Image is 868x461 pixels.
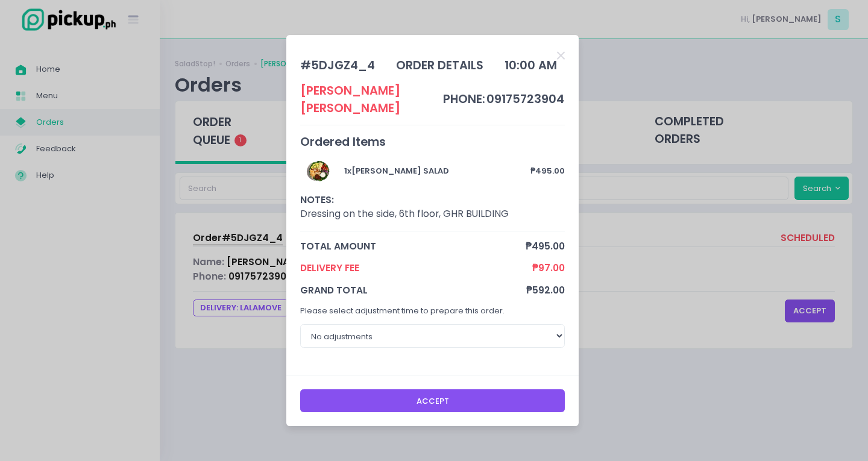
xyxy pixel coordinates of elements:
span: 09175723904 [486,91,564,107]
div: # 5DJGZ4_4 [300,57,375,74]
div: 10:00 AM [505,57,557,74]
p: Please select adjustment time to prepare this order. [300,305,565,317]
div: order details [396,57,483,74]
span: ₱97.00 [532,261,565,275]
button: Close [557,49,565,61]
div: Ordered Items [300,133,565,151]
button: Accept [300,389,565,412]
td: phone: [442,82,486,118]
span: grand total [300,283,527,297]
div: [PERSON_NAME] [PERSON_NAME] [300,82,443,118]
span: ₱495.00 [526,239,565,253]
span: ₱592.00 [526,283,565,297]
span: total amount [300,239,526,253]
span: Delivery Fee [300,261,533,275]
